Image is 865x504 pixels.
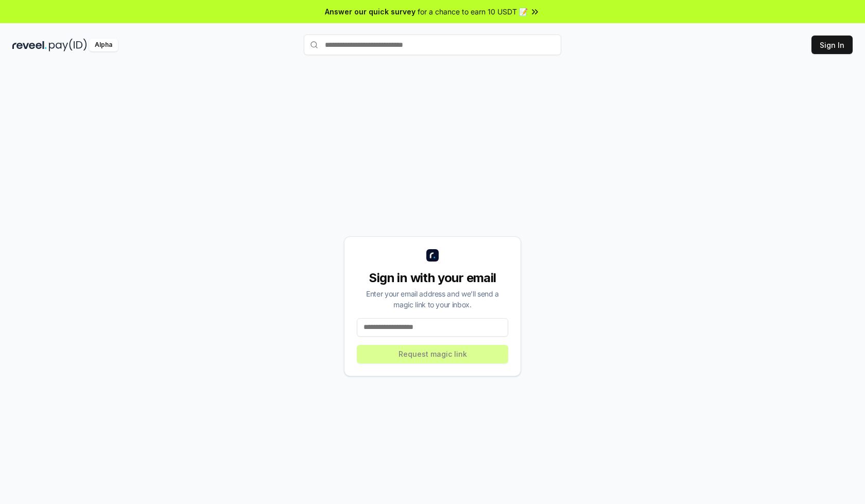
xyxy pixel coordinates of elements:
[357,270,508,286] div: Sign in with your email
[426,249,439,262] img: logo_small
[49,39,87,51] img: pay_id
[325,6,416,17] span: Answer our quick survey
[89,39,118,51] div: Alpha
[811,36,853,54] button: Sign In
[357,288,508,310] div: Enter your email address and we’ll send a magic link to your inbox.
[418,6,528,17] span: for a chance to earn 10 USDT 📝
[12,39,47,51] img: reveel_dark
